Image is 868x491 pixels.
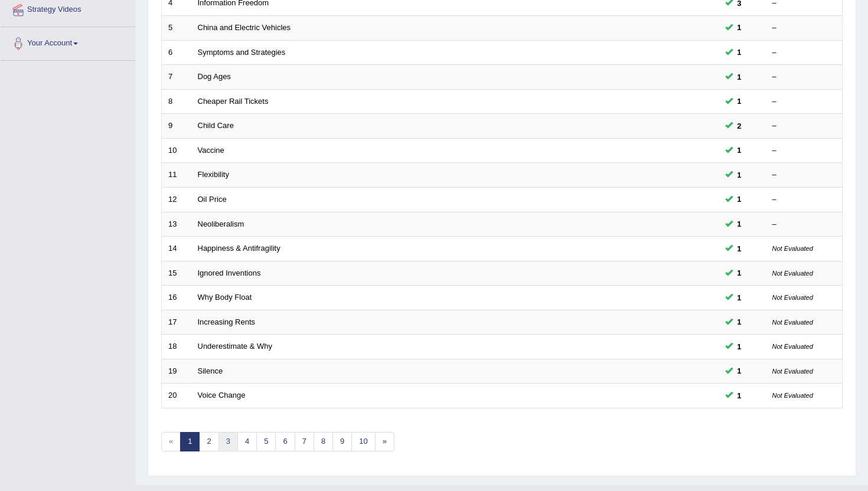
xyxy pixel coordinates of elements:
[256,432,276,451] a: 5
[733,144,746,156] span: You can still take this question
[237,432,257,451] a: 4
[162,16,191,41] td: 5
[198,195,227,204] a: Oil Price
[772,194,836,205] div: –
[733,365,746,377] span: You can still take this question
[375,432,394,451] a: »
[198,366,223,375] a: Silence
[733,389,746,402] span: You can still take this question
[733,243,746,255] span: You can still take this question
[161,432,181,451] span: «
[162,310,191,335] td: 17
[162,187,191,212] td: 12
[733,46,746,58] span: You can still take this question
[772,294,813,301] small: Not Evaluated
[198,170,229,179] a: Flexibility
[162,335,191,359] td: 18
[733,267,746,279] span: You can still take this question
[733,193,746,205] span: You can still take this question
[772,245,813,252] small: Not Evaluated
[1,27,135,57] a: Your Account
[162,261,191,286] td: 15
[199,432,218,451] a: 2
[198,391,246,400] a: Voice Change
[162,212,191,237] td: 13
[733,169,746,181] span: You can still take this question
[162,89,191,114] td: 8
[772,169,836,181] div: –
[772,96,836,107] div: –
[772,319,813,326] small: Not Evaluated
[772,145,836,156] div: –
[733,71,746,83] span: You can still take this question
[772,368,813,375] small: Not Evaluated
[198,23,291,32] a: China and Electric Vehicles
[198,97,269,106] a: Cheaper Rail Tickets
[314,432,333,451] a: 8
[772,47,836,58] div: –
[332,432,352,451] a: 9
[772,22,836,34] div: –
[198,146,224,155] a: Vaccine
[198,121,234,130] a: Child Care
[162,286,191,310] td: 16
[198,72,231,81] a: Dog Ages
[198,244,280,253] a: Happiness & Antifragility
[198,220,244,228] a: Neoliberalism
[733,21,746,34] span: You can still take this question
[772,343,813,350] small: Not Evaluated
[162,40,191,65] td: 6
[772,120,836,132] div: –
[180,432,200,451] a: 1
[162,114,191,139] td: 9
[198,293,252,302] a: Why Body Float
[162,237,191,261] td: 14
[772,219,836,230] div: –
[733,341,746,353] span: You can still take this question
[162,65,191,90] td: 7
[198,269,261,277] a: Ignored Inventions
[772,71,836,83] div: –
[733,218,746,230] span: You can still take this question
[162,163,191,188] td: 11
[162,384,191,408] td: 20
[351,432,375,451] a: 10
[733,120,746,132] span: You can still take this question
[733,95,746,107] span: You can still take this question
[733,316,746,328] span: You can still take this question
[772,392,813,399] small: Not Evaluated
[772,270,813,277] small: Not Evaluated
[162,138,191,163] td: 10
[198,342,272,351] a: Underestimate & Why
[162,359,191,384] td: 19
[198,317,256,326] a: Increasing Rents
[218,432,238,451] a: 3
[275,432,295,451] a: 6
[295,432,314,451] a: 7
[198,48,286,57] a: Symptoms and Strategies
[733,292,746,304] span: You can still take this question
